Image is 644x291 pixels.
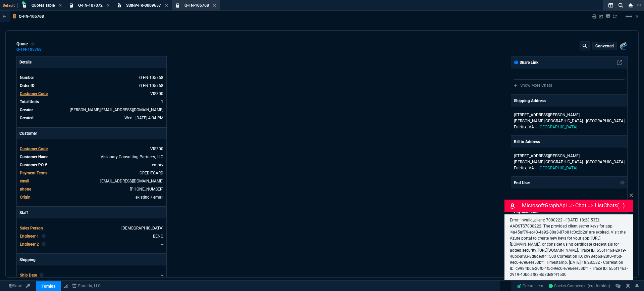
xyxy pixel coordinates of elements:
[19,233,164,240] tr: BENG
[595,43,614,49] p: converted
[19,107,164,113] tr: undefined
[514,83,552,88] a: Show More Chats
[20,75,34,80] span: Number
[101,155,163,159] a: Visionary Consulting Partners, LLC
[19,90,164,97] tr: undefined
[124,116,163,120] span: 2025-04-30T16:04:01.235Z
[150,91,163,96] a: VIS300
[20,147,48,151] span: Customer Code
[20,99,39,104] span: Total Units
[24,283,32,289] a: API TOKEN
[20,116,34,120] span: Created
[20,242,39,247] span: Engineer 2
[20,234,39,239] span: Engineer 1
[539,166,577,170] span: [GEOGRAPHIC_DATA]
[42,241,46,247] nx-icon: Clear selected rep
[20,83,35,88] span: Order ID
[514,180,530,186] p: End User
[19,272,164,279] tr: undefined
[20,108,33,112] span: Creator
[539,125,577,129] span: [GEOGRAPHIC_DATA]
[514,112,625,118] p: [STREET_ADDRESS][PERSON_NAME]
[20,187,31,192] span: phone
[514,153,625,159] p: [STREET_ADDRESS][PERSON_NAME]
[213,3,216,8] nx-icon: Close Tab
[130,187,163,192] a: (703) 766-4675
[42,233,46,239] nx-icon: Clear selected rep
[150,147,163,151] span: VIS300
[514,139,540,145] p: Bill to Address
[514,159,625,165] p: [PERSON_NAME][GEOGRAPHIC_DATA] - [GEOGRAPHIC_DATA]
[59,3,62,8] nx-icon: Close Tab
[19,241,164,248] tr: undefined
[19,98,164,105] tr: undefined
[510,217,628,278] p: Error: invalid_client: 7000222 - [[DATE] 18:28:53Z]: AADSTS7000222: The provided client secret ke...
[139,75,163,80] span: See Marketplace Order
[620,180,625,186] nx-icon: Show/Hide End User to Customer
[17,254,166,265] p: Shipping
[136,195,163,200] span: existing / email
[19,162,164,168] tr: undefined
[522,202,632,210] p: MicrosoftGraphApi => chat => listChats(...)
[19,225,164,232] tr: undefined
[161,242,163,247] a: --
[19,170,164,176] tr: undefined
[514,125,527,129] span: Fairfax,
[19,154,164,160] tr: undefined
[514,118,625,124] p: [PERSON_NAME][GEOGRAPHIC_DATA] - [GEOGRAPHIC_DATA]
[152,163,163,167] a: empty
[165,3,168,8] nx-icon: Close Tab
[20,226,43,231] span: Sales Person
[514,166,527,170] span: Fairfax,
[126,3,161,8] span: SSINV-FR-0009657
[616,1,626,9] nx-icon: Search
[100,179,163,183] a: [EMAIL_ADDRESS][DOMAIN_NAME]
[16,49,42,50] a: Q-FN-105768
[70,283,103,289] a: msbcCompanyName
[17,128,166,139] p: Customer
[20,155,48,159] span: Customer Name
[529,166,534,170] span: VA
[161,99,163,104] span: 1
[19,186,164,193] tr: (703) 766-4675
[31,41,35,47] div: Add to Watchlist
[514,281,546,291] a: Create Item
[549,284,610,288] span: Socket Connected (erp-fornida)
[139,83,163,88] a: See Marketplace Order
[32,3,55,8] span: Quotes Table
[514,98,546,104] p: Shipping Address
[535,166,537,170] span: --
[626,1,635,9] nx-icon: Close Workbench
[19,14,44,19] p: Q-FN-105768
[121,226,163,231] a: [DEMOGRAPHIC_DATA]
[20,163,47,167] span: Customer PO #
[636,14,639,19] a: Hide Workbench
[3,14,6,19] nx-icon: Back to Table
[70,108,163,112] span: brian.over@fornida.com
[17,207,166,218] p: Staff
[153,234,163,239] a: BENG
[16,41,35,47] div: quote
[19,178,164,184] tr: mthornton@vcp-llc.com
[107,3,110,8] nx-icon: Close Tab
[637,2,641,8] nx-icon: Open New Tab
[514,59,538,66] p: Share Link
[20,91,48,96] span: Customer Code
[19,74,164,81] tr: See Marketplace Order
[20,195,31,200] a: Origin
[529,125,534,129] span: VA
[78,3,103,8] span: Q-FN-107072
[17,56,166,68] p: Details
[19,115,164,121] tr: undefined
[3,3,18,8] span: Default
[161,273,163,278] span: --
[20,273,37,278] span: Ship Date
[20,171,47,175] span: Payment Terms
[7,283,24,289] a: Global State
[549,283,610,289] a: ZzAAuRx2YgwuT7p1AAEo
[19,194,164,201] tr: undefined
[19,82,164,89] tr: See Marketplace Order
[184,3,209,8] span: Q-FN-105768
[19,145,164,152] tr: undefined
[20,179,29,183] span: email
